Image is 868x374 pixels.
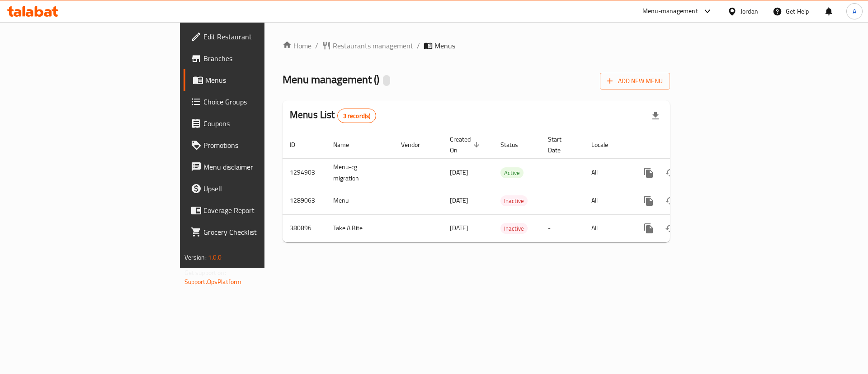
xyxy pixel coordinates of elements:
a: Coupons [184,113,325,134]
span: Name [333,139,361,150]
table: enhanced table [283,131,732,242]
span: Upsell [203,183,318,194]
a: Edit Restaurant [184,26,325,47]
span: Menus [205,75,318,85]
td: - [541,187,584,214]
span: Active [500,168,524,178]
div: Export file [645,105,666,127]
span: Promotions [203,140,318,151]
span: Vendor [401,139,432,150]
td: All [584,158,631,187]
button: more [638,190,660,212]
span: Status [500,139,530,150]
a: Grocery Checklist [184,221,325,243]
td: Menu [326,187,394,214]
a: Branches [184,47,325,69]
a: Upsell [184,178,325,199]
td: All [584,187,631,214]
span: Version: [184,251,207,263]
span: Coverage Report [203,205,318,216]
span: Menu management ( ) [283,69,379,90]
a: Promotions [184,134,325,156]
span: Coupons [203,118,318,129]
a: Support.OpsPlatform [184,276,242,288]
a: Menu disclaimer [184,156,325,178]
a: Menus [184,69,325,91]
button: Change Status [660,190,681,212]
a: Coverage Report [184,199,325,221]
span: Created On [450,134,482,156]
span: Edit Restaurant [203,31,318,42]
span: Start Date [548,134,573,156]
button: more [638,218,660,239]
span: Add New Menu [607,76,663,87]
span: Locale [591,139,620,150]
div: Inactive [500,195,528,206]
div: Jordan [741,6,758,16]
button: Change Status [660,162,681,184]
td: - [541,214,584,242]
button: Add New Menu [600,73,670,90]
a: Choice Groups [184,91,325,113]
td: Take A Bite [326,214,394,242]
span: Choice Groups [203,96,318,107]
button: more [638,162,660,184]
span: Menu disclaimer [203,161,318,172]
td: - [541,158,584,187]
span: Inactive [500,196,528,206]
div: Menu-management [642,6,698,17]
span: Grocery Checklist [203,227,318,237]
span: [DATE] [450,222,468,234]
li: / [417,40,420,51]
th: Actions [631,131,732,159]
span: Branches [203,53,318,64]
nav: breadcrumb [283,40,670,51]
span: Restaurants management [333,40,413,51]
td: Menu-cg migration [326,158,394,187]
h2: Menus List [290,108,376,123]
span: [DATE] [450,194,468,206]
button: Change Status [660,218,681,239]
span: 1.0.0 [208,251,222,263]
div: Total records count [337,109,377,123]
span: 3 record(s) [338,112,376,120]
span: Inactive [500,223,528,234]
span: Get support on: [184,267,226,279]
span: ID [290,139,307,150]
td: All [584,214,631,242]
a: Restaurants management [322,40,413,51]
span: A [853,6,856,16]
span: Menus [434,40,455,51]
span: [DATE] [450,166,468,178]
